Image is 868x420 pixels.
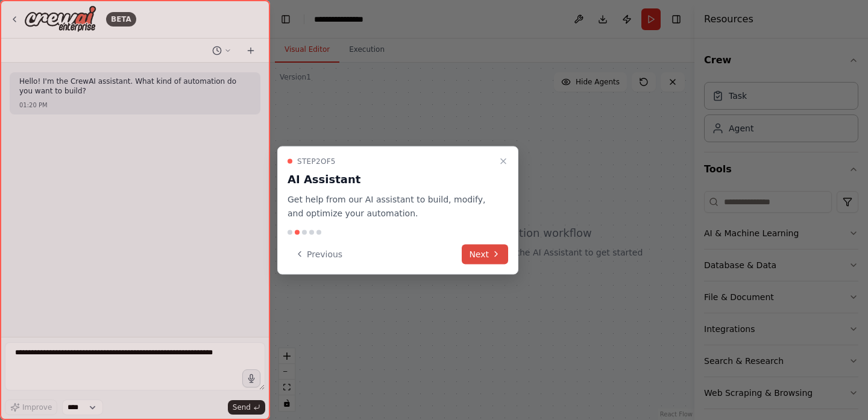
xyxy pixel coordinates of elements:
p: Get help from our AI assistant to build, modify, and optimize your automation. [288,193,494,221]
button: Next [462,244,508,264]
span: Step 2 of 5 [297,157,336,166]
h3: AI Assistant [288,171,494,188]
button: Hide left sidebar [277,11,294,28]
button: Close walkthrough [496,154,511,169]
button: Previous [288,244,350,264]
